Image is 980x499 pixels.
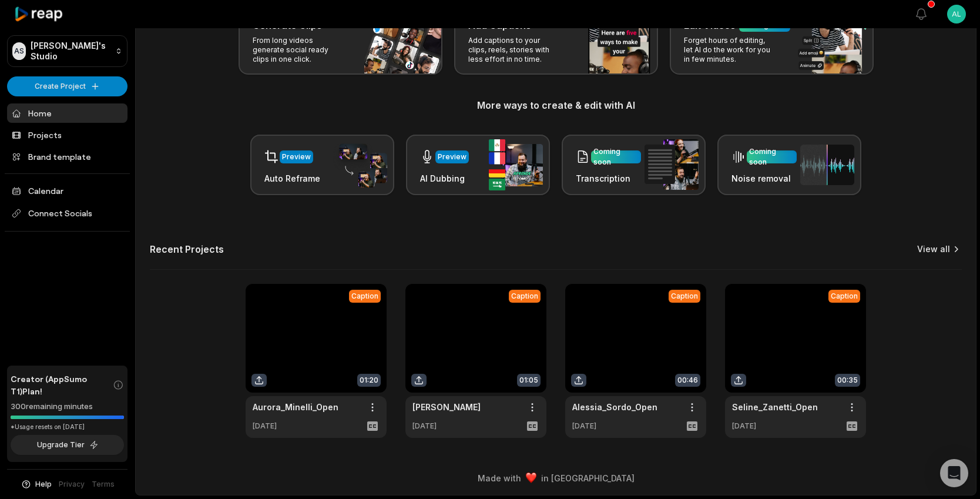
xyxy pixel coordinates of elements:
a: Alessia_Sordo_Open [572,401,657,413]
a: Seline_Zanetti_Open [732,401,818,413]
a: Privacy [59,479,85,490]
p: [PERSON_NAME]'s Studio [31,41,110,62]
img: ai_dubbing.png [489,139,543,190]
h3: More ways to create & edit with AI [150,98,962,112]
button: Upgrade Tier [11,435,124,455]
span: Connect Socials [7,203,127,224]
h3: AI Dubbing [420,172,469,185]
span: Help [35,479,52,490]
h3: Transcription [576,172,641,185]
a: Brand template [7,147,127,166]
img: auto_reframe.png [333,142,387,188]
div: Open Intercom Messenger [940,459,968,487]
div: Preview [438,152,466,162]
img: heart emoji [526,473,536,483]
img: noise_removal.png [800,145,854,185]
div: Preview [282,152,311,162]
div: Coming soon [749,146,794,168]
div: Coming soon [593,146,639,168]
span: Creator (AppSumo T1) Plan! [11,373,113,397]
h3: Auto Reframe [264,172,320,185]
p: Add captions to your clips, reels, stories with less effort in no time. [468,36,559,64]
p: From long videos generate social ready clips in one click. [253,36,344,64]
div: Made with in [GEOGRAPHIC_DATA] [146,472,965,484]
img: transcription.png [645,139,699,190]
a: View all [917,243,950,255]
a: Terms [92,479,115,490]
h3: Noise removal [731,172,797,185]
button: Create Project [7,76,127,96]
div: AS [12,42,26,60]
p: Forget hours of editing, let AI do the work for you in few minutes. [684,36,775,64]
a: [PERSON_NAME] [412,401,481,413]
h2: Recent Projects [150,243,224,255]
a: Calendar [7,181,127,200]
a: Home [7,103,127,123]
button: Help [21,479,52,490]
a: Aurora_Minelli_Open [253,401,338,413]
div: 300 remaining minutes [11,401,124,413]
a: Projects [7,125,127,145]
div: *Usage resets on [DATE] [11,423,124,431]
